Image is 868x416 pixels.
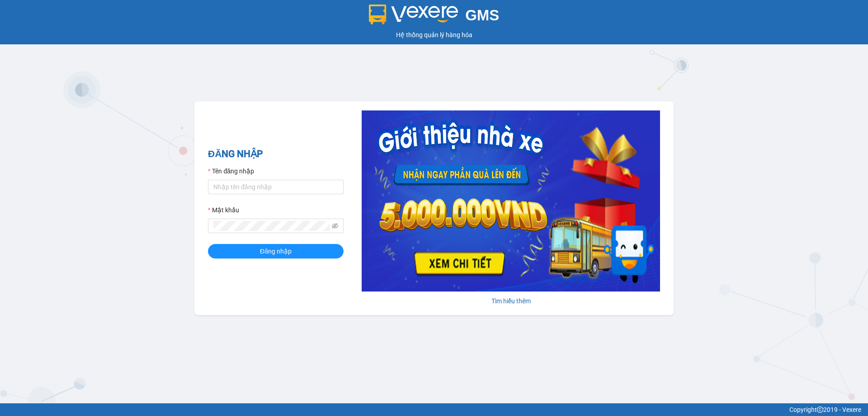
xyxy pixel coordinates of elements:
img: logo 2 [369,5,458,24]
h2: ĐĂNG NHẬP [208,147,344,162]
img: banner-0 [362,110,660,292]
div: Tìm hiểu thêm [362,296,660,306]
input: Tên đăng nhập [208,180,344,194]
button: Đăng nhập [208,244,344,258]
a: GMS [369,14,500,21]
label: Tên đăng nhập [208,166,254,176]
span: Đăng nhập [260,246,292,256]
label: Mật khẩu [208,205,239,215]
span: copyright [817,406,823,413]
div: Copyright 2019 - Vexere [7,405,861,415]
span: eye-invisible [332,223,338,229]
div: Hệ thống quản lý hàng hóa [2,30,866,40]
input: Mật khẩu [213,221,330,231]
span: GMS [465,7,499,24]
